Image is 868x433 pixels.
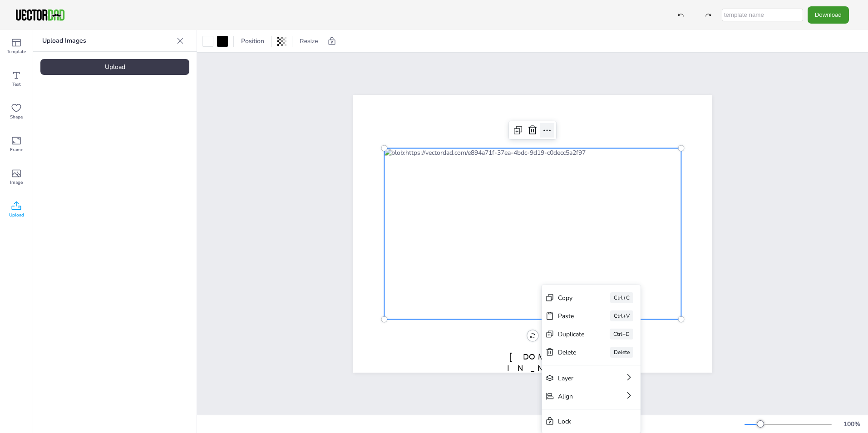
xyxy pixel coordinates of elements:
[808,6,849,23] button: Download
[558,417,612,426] div: Lock
[610,347,633,358] div: Delete
[558,294,585,302] div: Copy
[15,8,66,22] img: VectorDad-1.png
[239,37,266,45] span: Position
[10,113,23,121] span: Shape
[558,330,584,339] div: Duplicate
[9,212,24,219] span: Upload
[507,352,558,384] span: [DOMAIN_NAME]
[610,292,633,303] div: Ctrl+C
[10,146,23,153] span: Frame
[12,81,21,88] span: Text
[610,310,633,321] div: Ctrl+V
[40,59,189,75] div: Upload
[610,329,633,340] div: Ctrl+D
[558,348,585,357] div: Delete
[10,179,23,186] span: Image
[558,392,599,401] div: Align
[296,34,322,49] button: Resize
[7,48,26,55] span: Template
[722,9,803,21] input: template name
[558,374,599,383] div: Layer
[841,420,863,428] div: 100 %
[558,312,585,320] div: Paste
[42,30,173,52] p: Upload Images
